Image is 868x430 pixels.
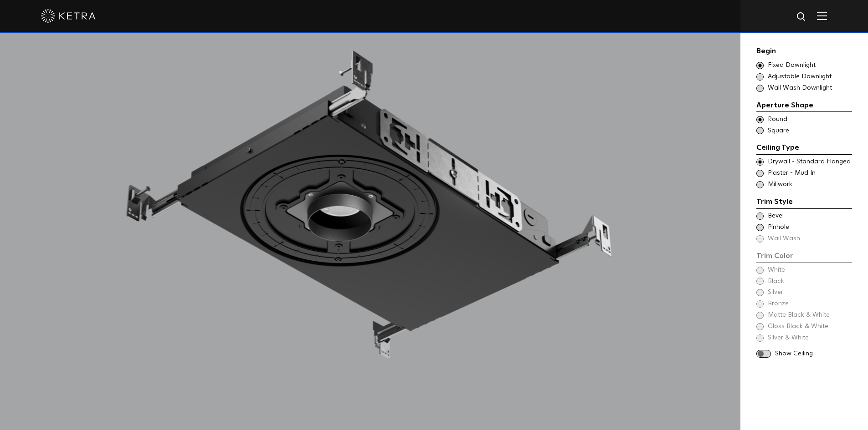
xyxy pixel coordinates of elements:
[768,72,851,81] span: Adjustable Downlight
[768,115,851,124] span: Round
[756,142,852,155] div: Ceiling Type
[817,11,827,20] img: Hamburger%20Nav.svg
[768,126,851,136] span: Square
[768,157,851,167] span: Drywall - Standard Flanged
[768,61,851,70] span: Fixed Downlight
[775,349,852,359] span: Show Ceiling
[756,196,852,209] div: Trim Style
[768,223,851,232] span: Pinhole
[768,180,851,189] span: Millwork
[768,212,851,221] span: Bevel
[796,11,807,23] img: search icon
[756,100,852,112] div: Aperture Shape
[41,9,96,23] img: ketra-logo-2019-white
[768,169,851,178] span: Plaster - Mud In
[756,46,852,58] div: Begin
[768,84,851,93] span: Wall Wash Downlight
